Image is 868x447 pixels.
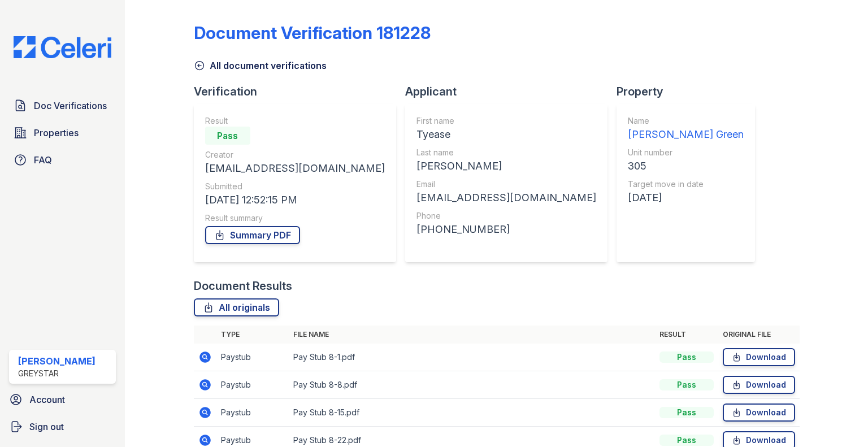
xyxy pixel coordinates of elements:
td: Pay Stub 8-15.pdf [289,399,655,427]
div: Result [205,115,385,127]
a: Download [723,403,795,422]
a: All document verifications [194,59,327,72]
div: Document Results [194,278,292,294]
div: [PERSON_NAME] Green [628,127,744,142]
div: [PERSON_NAME] [18,354,96,368]
img: CE_Logo_Blue-a8612792a0a2168367f1c8372b55b34899dd931a85d93a1a3d3e32e68fde9ad4.png [5,36,120,58]
div: Target move in date [628,179,744,190]
div: Pass [659,407,714,418]
th: Original file [718,326,800,344]
div: Verification [194,84,405,99]
div: [PHONE_NUMBER] [416,222,596,237]
div: Last name [416,147,596,158]
div: [DATE] 12:52:15 PM [205,192,385,208]
a: Doc Verifications [9,94,116,117]
span: Doc Verifications [34,99,107,112]
td: Paystub [216,371,289,399]
div: Property [617,84,764,99]
span: Account [29,393,65,406]
div: Name [628,115,744,127]
th: Type [216,326,289,344]
a: Download [723,376,795,394]
div: [DATE] [628,190,744,206]
td: Pay Stub 8-8.pdf [289,371,655,399]
div: Submitted [205,181,385,192]
a: Summary PDF [205,226,300,244]
div: Phone [416,210,596,222]
div: 305 [628,158,744,174]
div: Result summary [205,212,385,224]
div: Greystar [18,368,96,379]
div: Tyease [416,127,596,142]
a: Download [723,348,795,366]
th: File name [289,326,655,344]
a: FAQ [9,149,116,171]
div: Pass [659,435,714,446]
a: Sign out [5,415,120,438]
span: Properties [34,126,79,140]
div: Creator [205,149,385,160]
a: All originals [194,298,279,316]
div: Pass [659,379,714,390]
span: Sign out [29,420,64,433]
a: Properties [9,121,116,144]
td: Pay Stub 8-1.pdf [289,344,655,371]
div: Pass [659,351,714,363]
div: [EMAIL_ADDRESS][DOMAIN_NAME] [205,160,385,176]
div: First name [416,115,596,127]
div: Unit number [628,147,744,158]
td: Paystub [216,344,289,371]
td: Paystub [216,399,289,427]
span: FAQ [34,153,52,167]
div: [PERSON_NAME] [416,158,596,174]
div: Document Verification 181228 [194,23,431,43]
div: Applicant [405,84,617,99]
th: Result [655,326,718,344]
a: Account [5,388,120,411]
div: Pass [205,127,250,145]
a: Name [PERSON_NAME] Green [628,115,744,142]
div: [EMAIL_ADDRESS][DOMAIN_NAME] [416,190,596,206]
div: Email [416,179,596,190]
